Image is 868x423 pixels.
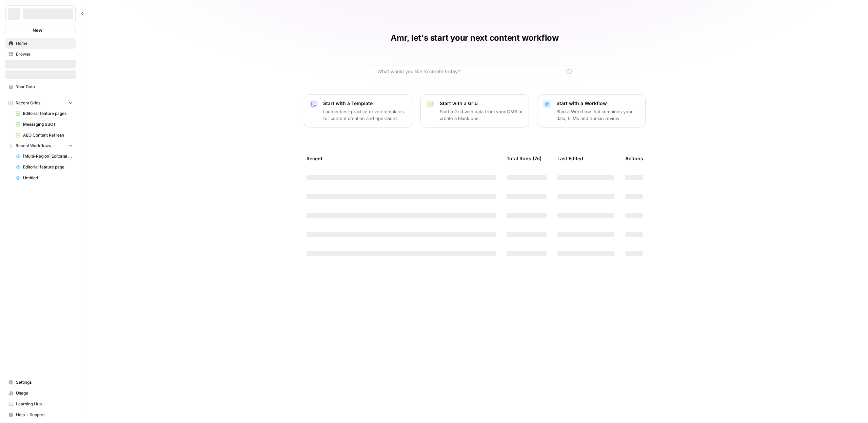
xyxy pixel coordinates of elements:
[5,25,76,35] button: New
[323,100,407,107] p: Start with a Template
[16,390,73,396] span: Usage
[13,151,76,162] a: [Multi-Region] Editorial feature page
[16,401,73,407] span: Learning Hub
[23,175,73,181] span: Untitled
[5,49,76,60] a: Browse
[16,84,73,90] span: Your Data
[16,379,73,385] span: Settings
[23,164,73,170] span: Editorial feature page
[16,100,40,106] span: Recent Grids
[23,153,73,159] span: [Multi-Region] Editorial feature page
[33,27,42,34] span: New
[13,173,76,183] a: Untitled
[13,108,76,119] a: Editorial feature pages
[5,38,76,49] a: Home
[377,68,564,75] input: What would you like to create today?
[307,149,496,168] div: Recent
[5,141,76,151] button: Recent Workflows
[507,149,541,168] div: Total Runs (7d)
[16,412,73,418] span: Help + Support
[5,377,76,388] a: Settings
[625,149,643,168] div: Actions
[556,100,640,107] p: Start with a Workflow
[323,108,407,122] p: Launch best-practice driven templates for content creation and operations
[16,51,73,57] span: Browse
[5,399,76,409] a: Learning Hub
[557,149,583,168] div: Last Edited
[420,94,529,127] button: Start with a GridStart a Grid with data from your CMS or create a blank one
[16,143,51,149] span: Recent Workflows
[5,409,76,420] button: Help + Support
[440,100,523,107] p: Start with a Grid
[23,110,73,117] span: Editorial feature pages
[537,94,646,127] button: Start with a WorkflowStart a Workflow that combines your data, LLMs and human review
[23,121,73,127] span: Messaging SSOT
[13,162,76,173] a: Editorial feature page
[5,388,76,399] a: Usage
[13,119,76,130] a: Messaging SSOT
[23,132,73,138] span: AEO Content Refresh
[391,33,559,43] h1: Amr, let's start your next content workflow
[556,108,640,122] p: Start a Workflow that combines your data, LLMs and human review
[13,130,76,141] a: AEO Content Refresh
[304,94,412,127] button: Start with a TemplateLaunch best-practice driven templates for content creation and operations
[5,98,76,108] button: Recent Grids
[16,40,73,46] span: Home
[5,81,76,92] a: Your Data
[440,108,523,122] p: Start a Grid with data from your CMS or create a blank one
